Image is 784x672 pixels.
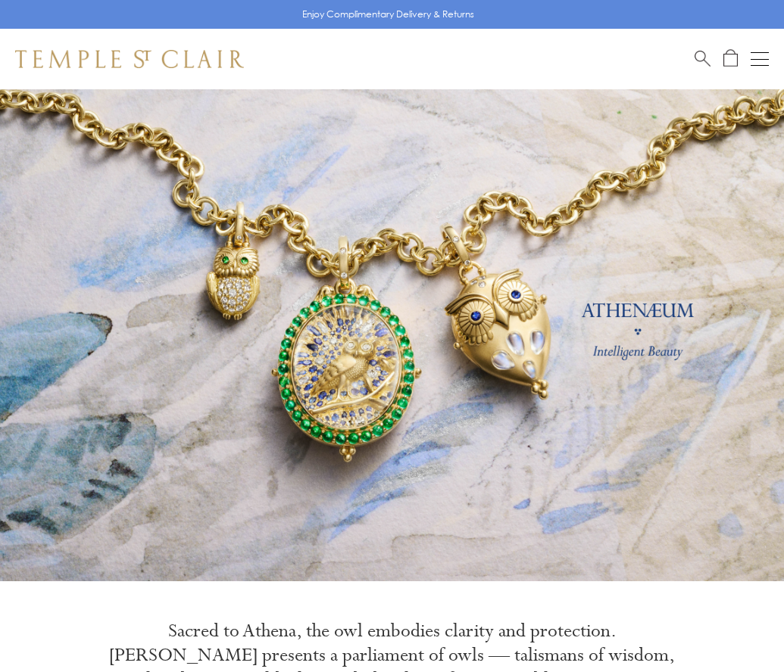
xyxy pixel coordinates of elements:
button: Open navigation [751,50,769,68]
a: Open Shopping Bag [723,49,738,68]
p: Enjoy Complimentary Delivery & Returns [302,7,474,22]
img: Temple St. Clair [15,50,244,68]
a: Search [695,49,711,68]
